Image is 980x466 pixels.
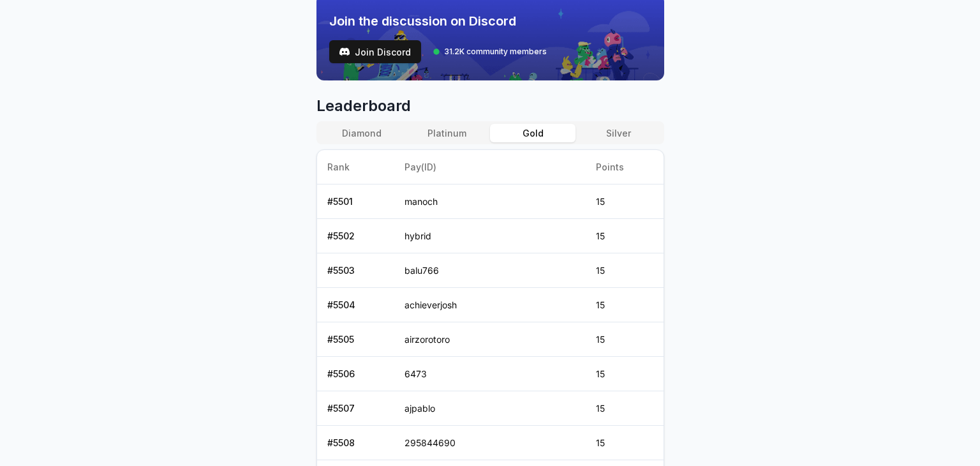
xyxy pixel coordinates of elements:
[586,150,663,184] th: Points
[317,322,394,357] td: # 5505
[317,426,394,460] td: # 5508
[394,184,586,219] td: manoch
[317,150,394,184] th: Rank
[317,253,394,288] td: # 5503
[586,219,663,253] td: 15
[394,219,586,253] td: hybrid
[586,184,663,219] td: 15
[444,47,547,57] span: 31.2K community members
[355,45,411,59] span: Join Discord
[394,391,586,426] td: ajpablo
[405,124,490,142] button: Platinum
[394,253,586,288] td: balu766
[394,426,586,460] td: 295844690
[317,391,394,426] td: # 5507
[317,357,394,391] td: # 5506
[575,124,661,142] button: Silver
[586,357,663,391] td: 15
[317,184,394,219] td: # 5501
[586,322,663,357] td: 15
[316,96,664,116] span: Leaderboard
[490,124,575,142] button: Gold
[329,40,421,63] button: Join Discord
[586,288,663,322] td: 15
[394,150,586,184] th: Pay(ID)
[394,288,586,322] td: achieverjosh
[586,253,663,288] td: 15
[339,47,350,57] img: test
[329,12,547,30] span: Join the discussion on Discord
[394,322,586,357] td: airzorotoro
[317,288,394,322] td: # 5504
[586,426,663,460] td: 15
[329,40,421,63] a: testJoin Discord
[319,124,405,142] button: Diamond
[586,391,663,426] td: 15
[317,219,394,253] td: # 5502
[394,357,586,391] td: 6473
